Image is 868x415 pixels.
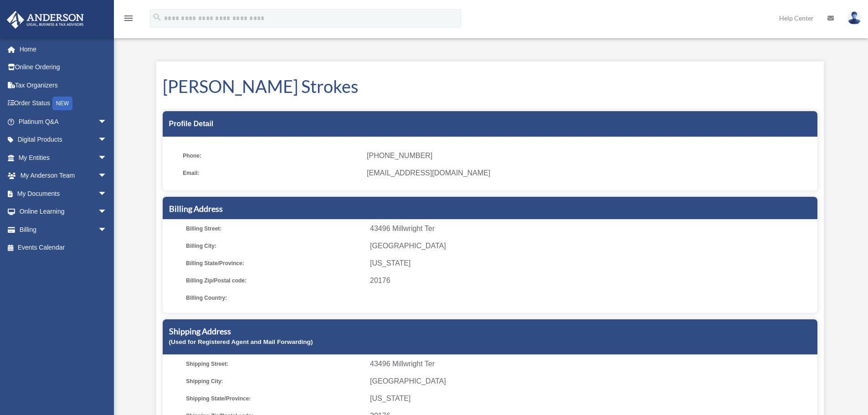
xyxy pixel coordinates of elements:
a: Order StatusNEW [6,94,121,113]
span: [PHONE_NUMBER] [367,149,811,162]
span: arrow_drop_down [98,184,116,203]
span: Billing Country: [186,292,364,304]
span: [EMAIL_ADDRESS][DOMAIN_NAME] [367,167,811,179]
a: Billingarrow_drop_down [6,220,121,239]
a: Online Learningarrow_drop_down [6,203,121,221]
a: My Documentsarrow_drop_down [6,184,121,203]
span: Billing Street: [186,222,364,235]
span: [US_STATE] [370,392,814,405]
a: Events Calendar [6,239,121,257]
span: Email: [183,167,360,179]
span: 20176 [370,274,814,287]
img: User Pic [847,11,861,25]
div: NEW [52,97,72,110]
span: arrow_drop_down [98,149,116,167]
span: [GEOGRAPHIC_DATA] [370,375,814,388]
a: Tax Organizers [6,76,121,94]
h5: Shipping Address [169,326,811,337]
span: 43496 Millwright Ter [370,222,814,235]
i: menu [123,13,134,24]
h5: Billing Address [169,203,811,215]
span: Shipping Street: [186,358,364,370]
span: [US_STATE] [370,257,814,270]
span: Billing State/Province: [186,257,364,270]
a: Online Ordering [6,58,121,77]
a: My Anderson Teamarrow_drop_down [6,167,121,185]
i: search [152,12,162,22]
small: (Used for Registered Agent and Mail Forwarding) [169,338,313,345]
img: Anderson Advisors Platinum Portal [4,11,87,29]
span: arrow_drop_down [98,167,116,185]
span: arrow_drop_down [98,113,116,131]
span: Phone: [183,149,360,162]
a: Platinum Q&Aarrow_drop_down [6,113,121,131]
a: menu [123,16,134,24]
span: Billing Zip/Postal code: [186,274,364,287]
span: Billing City: [186,240,364,252]
a: My Entitiesarrow_drop_down [6,149,121,167]
a: Digital Productsarrow_drop_down [6,131,121,149]
span: arrow_drop_down [98,131,116,149]
span: arrow_drop_down [98,203,116,221]
div: Profile Detail [163,111,817,137]
span: [GEOGRAPHIC_DATA] [370,240,814,252]
a: Home [6,40,121,58]
span: Shipping State/Province: [186,392,364,405]
span: Shipping City: [186,375,364,388]
span: 43496 Millwright Ter [370,358,814,370]
h1: [PERSON_NAME] Strokes [163,74,817,98]
span: arrow_drop_down [98,220,116,239]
